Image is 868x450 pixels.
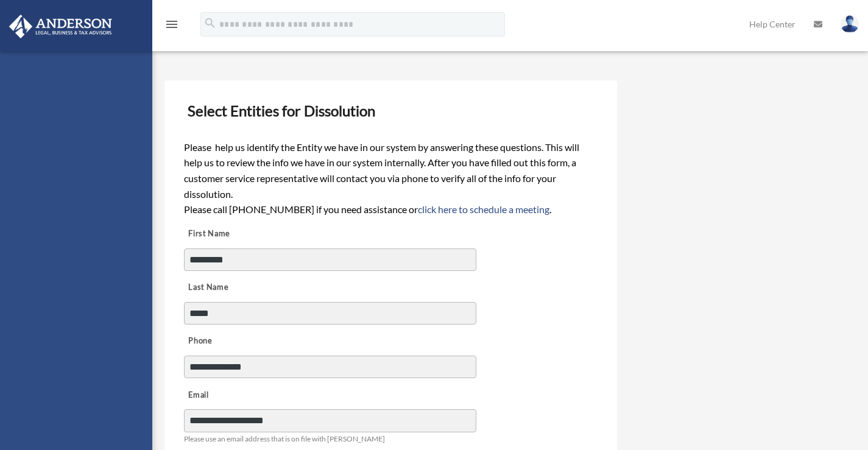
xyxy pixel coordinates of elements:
label: Email [184,387,306,404]
a: menu [164,21,179,32]
a: click here to schedule a meeting [418,203,549,215]
img: Anderson Advisors Platinum Portal [5,15,116,38]
label: First Name [184,225,306,242]
span: Please call [PHONE_NUMBER] if you need assistance or . [184,203,551,215]
label: Phone [184,333,306,350]
i: menu [164,17,179,32]
label: Last Name [184,279,306,297]
span: Please use an email address that is on file with [PERSON_NAME] [184,434,385,443]
h3: Select Entities for Dissolution [183,98,599,124]
img: User Pic [841,15,859,33]
span: Please help us identify the Entity we have in our system by answering these questions. This will ... [184,141,579,200]
i: search [203,16,217,30]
